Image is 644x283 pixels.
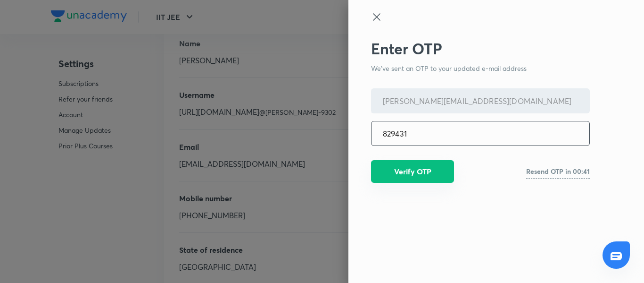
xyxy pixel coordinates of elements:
[371,63,590,73] p: We've sent an OTP to your updated e-mail address
[371,40,590,58] h2: Enter OTP
[526,166,590,176] h6: Resend OTP in 00:41
[371,160,454,183] button: Verify OTP
[372,89,589,113] input: Email
[372,121,589,146] input: OTP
